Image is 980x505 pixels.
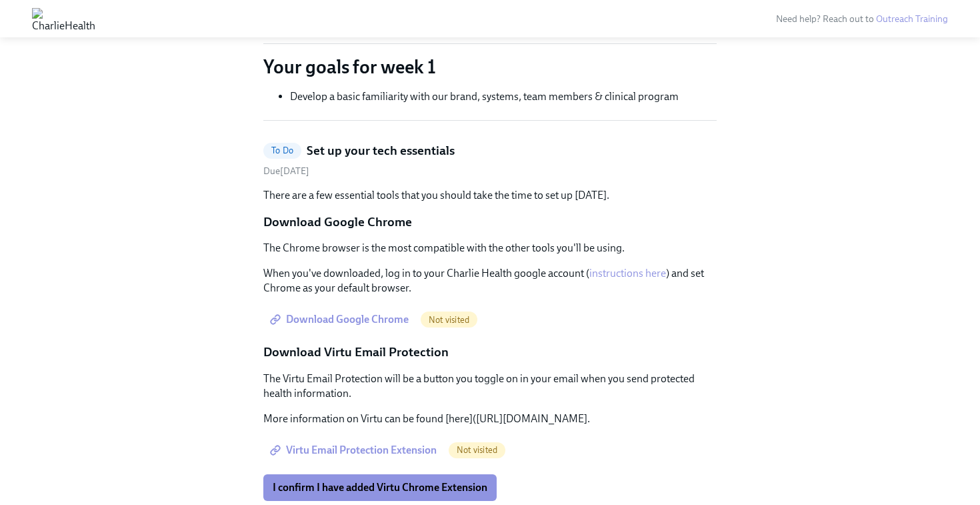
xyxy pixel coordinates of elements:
p: Your goals for week 1 [263,55,717,79]
p: More information on Virtu can be found [here]([URL][DOMAIN_NAME]. [263,412,717,426]
span: I confirm I have added Virtu Chrome Extension [273,481,487,494]
a: Download Google Chrome [263,306,418,333]
span: Not visited [421,315,477,325]
span: Download Google Chrome [273,313,409,326]
span: Not visited [449,445,505,455]
p: The Virtu Email Protection will be a button you toggle on in your email when you send protected h... [263,372,717,401]
h5: Set up your tech essentials [307,142,455,159]
p: There are a few essential tools that you should take the time to set up [DATE]. [263,188,717,203]
span: Virtu Email Protection Extension [273,444,437,457]
a: Outreach Training [876,13,948,25]
p: When you've downloaded, log in to your Charlie Health google account ( ) and set Chrome as your d... [263,266,717,296]
li: Develop a basic familiarity with our brand, systems, team members & clinical program [290,89,717,104]
button: I confirm I have added Virtu Chrome Extension [263,474,497,501]
span: Tuesday, August 19th 2025, 8:00 am [263,165,309,177]
a: instructions here [589,267,666,280]
p: Download Virtu Email Protection [263,344,717,361]
img: CharlieHealth [32,8,95,29]
a: To DoSet up your tech essentialsDue[DATE] [263,142,717,177]
a: Virtu Email Protection Extension [263,437,446,464]
p: Download Google Chrome [263,213,717,231]
span: To Do [263,145,301,155]
p: The Chrome browser is the most compatible with the other tools you'll be using. [263,241,717,256]
span: Need help? Reach out to [776,13,948,25]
